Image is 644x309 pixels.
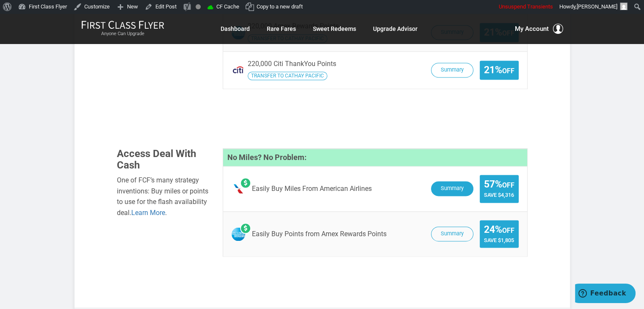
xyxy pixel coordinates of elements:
[248,60,336,68] span: 220,000 Citi ThankYou Points
[252,185,372,193] span: Easily Buy Miles From American Airlines
[131,209,165,217] a: Learn More
[267,21,296,36] a: Rare Fares
[499,3,553,10] span: Unsuspend Transients
[431,63,473,77] button: Summary
[484,179,514,190] span: 57%
[373,21,417,36] a: Upgrade Advisor
[484,192,514,198] span: Save $4,316
[484,65,514,75] span: 21%
[577,3,617,10] span: [PERSON_NAME]
[252,230,387,238] span: Easily Buy Points from Amex Rewards Points
[221,21,250,36] a: Dashboard
[117,175,210,218] div: One of FCF’s many strategy inventions: Buy miles or points to use for the flash availability deal. .
[515,24,563,34] button: My Account
[313,21,356,36] a: Sweet Redeems
[431,226,473,241] button: Summary
[515,24,549,34] span: My Account
[502,181,514,189] small: Off
[484,237,514,243] span: Save $1,805
[81,20,164,37] a: First Class FlyerAnyone Can Upgrade
[502,226,514,235] small: Off
[81,31,164,37] small: Anyone Can Upgrade
[81,20,164,29] img: First Class Flyer
[575,284,636,305] iframe: Opens a widget where you can find more information
[484,224,514,235] span: 24%
[502,67,514,75] small: Off
[248,72,327,80] span: Transfer your Citi ThankYou Points to Cathay Pacific
[431,181,473,196] button: Summary
[117,148,210,171] h3: Access Deal With Cash
[223,149,527,166] h4: No Miles? No Problem:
